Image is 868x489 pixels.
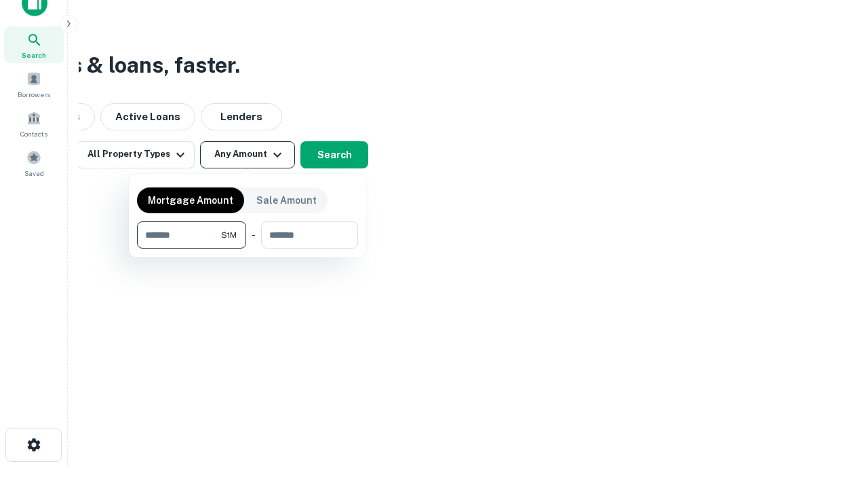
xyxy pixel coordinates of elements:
[221,229,237,241] span: $1M
[148,193,233,208] p: Mortgage Amount
[800,380,868,446] iframe: Chat Widget
[252,221,256,249] div: -
[256,193,317,208] p: Sale Amount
